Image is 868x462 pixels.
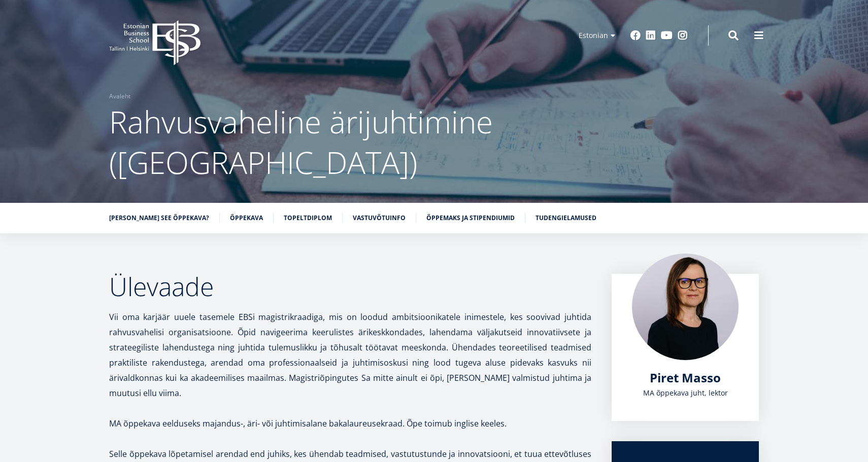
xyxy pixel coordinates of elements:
[109,213,209,223] a: [PERSON_NAME] see õppekava?
[109,101,493,183] span: Rahvusvaheline ärijuhtimine ([GEOGRAPHIC_DATA])
[109,416,591,431] p: MA õppekava eelduseks majandus-, äri- või juhtimisalane bakalaureusekraad. Õpe toimub inglise kee...
[536,213,596,223] a: Tudengielamused
[109,309,591,401] p: Vii oma karjäär uuele tasemele EBSi magistrikraadiga, mis on loodud ambitsioonikatele inimestele,...
[632,385,739,401] div: MA õppekava juht, lektor
[284,213,332,223] a: Topeltdiplom
[650,369,721,386] span: Piret Masso
[426,213,515,223] a: Õppemaks ja stipendiumid
[632,254,739,360] img: Piret Masso
[646,30,656,41] a: Linkedin
[650,370,721,385] a: Piret Masso
[353,213,406,223] a: Vastuvõtuinfo
[630,30,641,41] a: Facebook
[109,274,591,299] h2: Ülevaade
[230,213,263,223] a: Õppekava
[661,30,673,41] a: Youtube
[109,91,130,101] a: Avaleht
[678,30,688,41] a: Instagram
